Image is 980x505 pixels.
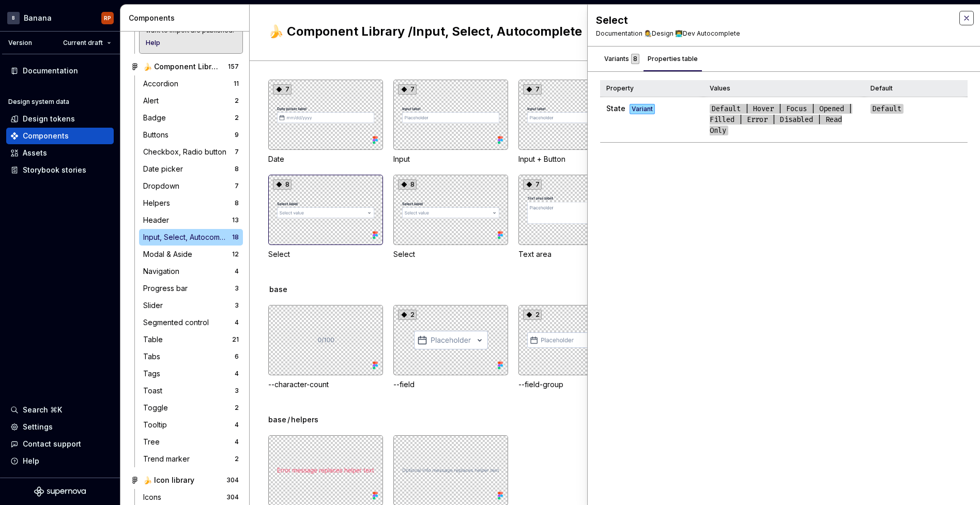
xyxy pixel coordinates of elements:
[6,402,114,418] button: Search ⌘K
[226,493,239,501] div: 304
[393,80,508,164] div: 7Input
[6,63,114,79] a: Documentation
[6,111,114,127] a: Design tokens
[23,439,81,449] div: Contact support
[268,24,412,39] span: 🍌 Component Library /
[58,36,116,50] button: Current draft
[518,249,633,259] div: Text area
[268,80,383,164] div: 7Date
[235,421,239,429] div: 4
[24,13,52,23] div: Banana
[139,178,243,194] a: Dropdown7
[129,13,245,23] div: Components
[139,144,243,160] a: Checkbox, Radio button7
[143,113,170,123] div: Badge
[604,54,639,64] div: Variants
[139,229,243,246] a: Input, Select, Autocomplete18
[23,131,69,141] div: Components
[8,98,69,106] div: Design system data
[139,314,243,331] a: Segmented control4
[143,334,167,345] div: Table
[139,434,243,450] a: Tree4
[2,7,118,29] button: BBananaRP
[523,179,542,190] div: 7
[139,280,243,297] a: Progress bar3
[870,104,904,114] span: Default
[139,212,243,228] a: Header13
[139,400,243,416] a: Toggle2
[23,405,62,415] div: Search ⌘K
[710,104,852,135] span: Default | Hover | Focus | Opened | Filled | Error | Disabled | Read Only
[235,284,239,293] div: 3
[23,422,53,432] div: Settings
[648,54,698,64] div: Properties table
[268,23,815,40] h2: Input, Select, Autocomplete
[127,472,243,488] a: 🍌 Icon library304
[235,182,239,190] div: 7
[235,267,239,276] div: 4
[127,58,243,75] a: 🍌 Component Library157
[630,104,655,114] div: Variant
[7,12,20,24] div: B
[139,297,243,314] a: Slider3
[143,147,231,157] div: Checkbox, Radio button
[596,13,949,27] div: Select
[6,453,114,469] button: Help
[63,39,103,47] span: Current draft
[143,454,194,464] div: Trend marker
[143,386,166,396] div: Toast
[143,198,174,208] div: Helpers
[393,175,508,259] div: 8Select
[273,179,292,190] div: 8
[6,145,114,161] a: Assets
[235,114,239,122] div: 2
[8,39,32,47] div: Version
[393,154,508,164] div: Input
[143,283,192,294] div: Progress bar
[600,80,703,97] th: Property
[139,348,243,365] a: Tabs6
[34,486,86,497] svg: Supernova Logo
[269,284,287,295] span: base
[143,351,164,362] div: Tabs
[596,29,949,38] div: Documentation 👩‍🎨Design 👨‍💻Dev Autocomplete
[393,379,508,390] div: --field
[146,39,160,47] a: Help
[398,310,417,320] div: 2
[235,387,239,395] div: 3
[139,127,243,143] a: Buttons9
[143,369,164,379] div: Tags
[235,165,239,173] div: 8
[268,175,383,259] div: 8Select
[143,62,220,72] div: 🍌 Component Library
[23,148,47,158] div: Assets
[139,451,243,467] a: Trend marker2
[139,161,243,177] a: Date picker8
[235,148,239,156] div: 7
[139,365,243,382] a: Tags4
[398,84,417,95] div: 7
[139,246,243,263] a: Modal & Aside12
[139,382,243,399] a: Toast3
[143,266,183,277] div: Navigation
[143,164,187,174] div: Date picker
[143,437,164,447] div: Tree
[235,131,239,139] div: 9
[139,331,243,348] a: Table21
[143,181,183,191] div: Dropdown
[393,249,508,259] div: Select
[287,415,290,425] span: /
[235,404,239,412] div: 2
[235,455,239,463] div: 2
[235,318,239,327] div: 4
[6,436,114,452] button: Contact support
[235,370,239,378] div: 4
[23,456,39,466] div: Help
[23,165,86,175] div: Storybook stories
[143,300,167,311] div: Slider
[268,249,383,259] div: Select
[139,417,243,433] a: Tooltip4
[235,301,239,310] div: 3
